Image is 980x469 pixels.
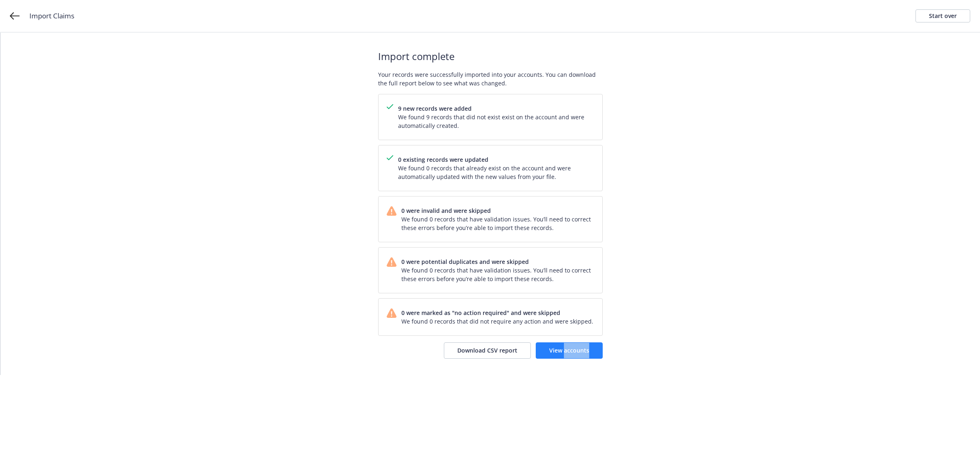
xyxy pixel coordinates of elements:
[398,113,594,130] span: We found 9 records that did not exist exist on the account and were automatically created.
[29,11,74,21] span: Import Claims
[549,346,589,354] span: View accounts
[378,49,603,64] span: Import complete
[401,317,593,326] span: We found 0 records that did not require any action and were skipped.
[444,342,531,359] button: Download CSV report
[401,257,594,266] span: 0 were potential duplicates and were skipped
[929,10,957,22] div: Start over
[401,308,593,317] span: 0 were marked as "no action required" and were skipped
[401,206,594,215] span: 0 were invalid and were skipped
[536,342,603,359] a: View accounts
[401,266,594,283] span: We found 0 records that have validation issues. You’ll need to correct these errors before you’re...
[401,215,594,232] span: We found 0 records that have validation issues. You’ll need to correct these errors before you’re...
[915,9,970,22] a: Start over
[378,70,603,87] span: Your records were successfully imported into your accounts. You can download the full report belo...
[398,104,594,113] span: 9 new records were added
[457,346,517,354] span: Download CSV report
[398,164,594,181] span: We found 0 records that already exist on the account and were automatically updated with the new ...
[398,155,594,164] span: 0 existing records were updated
